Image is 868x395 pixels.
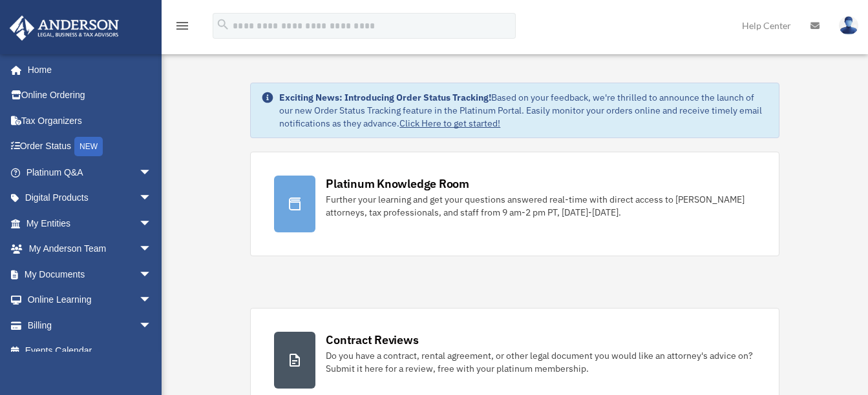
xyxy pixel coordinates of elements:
[74,137,103,156] div: NEW
[9,210,171,236] a: My Entitiesarrow_drop_down
[139,159,165,186] span: arrow_drop_down
[9,287,171,313] a: Online Learningarrow_drop_down
[175,18,190,34] i: menu
[326,193,755,219] div: Further your learning and get your questions answered real-time with direct access to [PERSON_NAM...
[250,152,779,256] a: Platinum Knowledge Room Further your learning and get your questions answered real-time with dire...
[279,91,768,130] div: Based on your feedback, we're thrilled to announce the launch of our new Order Status Tracking fe...
[326,332,418,348] div: Contract Reviews
[216,17,230,32] i: search
[399,117,500,129] a: Click Here to get started!
[9,134,171,160] a: Order StatusNEW
[139,261,165,288] span: arrow_drop_down
[139,312,165,339] span: arrow_drop_down
[9,108,171,134] a: Tax Organizers
[9,261,171,287] a: My Documentsarrow_drop_down
[139,236,165,263] span: arrow_drop_down
[139,210,165,237] span: arrow_drop_down
[9,185,171,211] a: Digital Productsarrow_drop_down
[139,287,165,314] span: arrow_drop_down
[9,338,171,364] a: Events Calendar
[9,236,171,262] a: My Anderson Teamarrow_drop_down
[326,176,469,192] div: Platinum Knowledge Room
[9,312,171,338] a: Billingarrow_drop_down
[175,23,190,34] a: menu
[9,159,171,185] a: Platinum Q&Aarrow_drop_down
[6,15,123,41] img: Anderson Advisors Platinum Portal
[9,83,171,108] a: Online Ordering
[326,349,755,375] div: Do you have a contract, rental agreement, or other legal document you would like an attorney's ad...
[839,16,858,35] img: User Pic
[279,92,491,103] strong: Exciting News: Introducing Order Status Tracking!
[9,57,165,83] a: Home
[139,185,165,212] span: arrow_drop_down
